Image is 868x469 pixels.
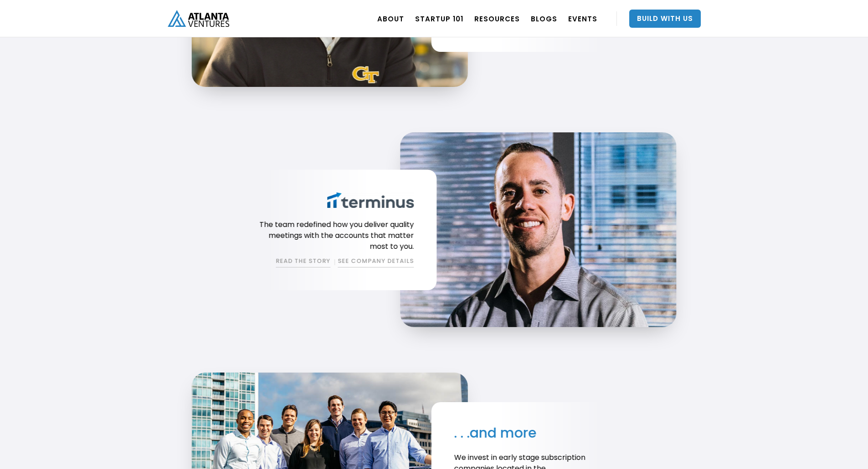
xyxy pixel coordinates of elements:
a: EVENTS [568,6,597,31]
img: Terminus Logo [327,192,414,208]
a: Build With Us [629,10,701,28]
a: ABOUT [377,6,404,31]
a: BLOGS [531,6,557,31]
a: Startup 101 [415,6,463,31]
a: READ THE STORY [276,257,330,267]
img: Eric Spett, Terminus [400,132,676,327]
h2: . . .and more [454,425,615,441]
p: The team redefined how you deliver quality meetings with the accounts that matter most to you. [253,219,414,252]
a: SEE COMPANY DETAILS [338,257,414,267]
a: RESOURCES [474,6,520,31]
div: | [334,257,334,267]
